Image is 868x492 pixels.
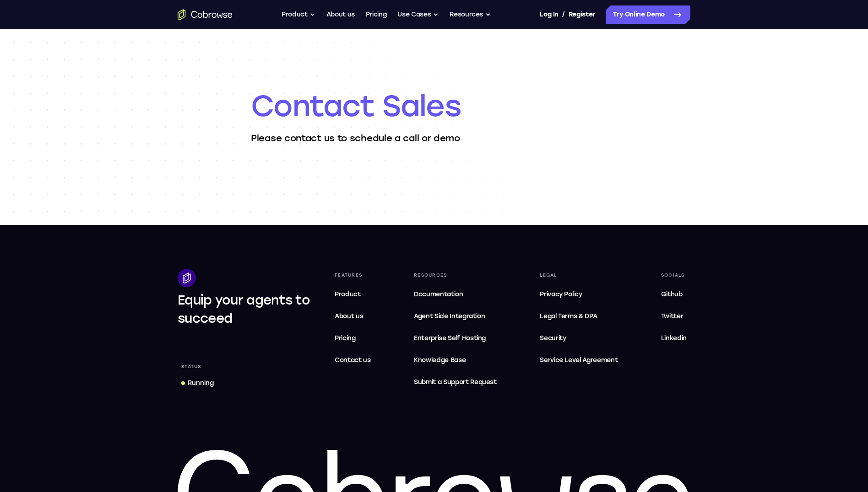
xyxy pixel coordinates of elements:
span: Enterprise Self Hosting [414,333,497,344]
span: Documentation [414,290,463,298]
a: Pricing [366,5,387,24]
span: Twitter [661,312,684,320]
a: About us [331,307,374,326]
a: Legal Terms & DPA [536,307,621,326]
a: About us [326,5,355,24]
span: Security [540,334,566,342]
a: Linkedin [657,329,690,348]
div: Resources [410,269,500,282]
span: Equip your agents to succeed [178,292,310,326]
span: Product [335,290,361,298]
a: Privacy Policy [536,285,621,304]
div: Running [188,379,214,388]
a: Agent Side Integration [410,307,500,326]
a: Github [657,285,690,304]
div: Legal [536,269,621,282]
span: Legal Terms & DPA [540,312,597,320]
a: Go to the home page [178,9,233,20]
button: Use Cases [397,5,439,24]
div: Status [178,360,205,373]
span: Contact us [335,356,371,364]
a: Try Online Demo [606,5,690,24]
span: Agent Side Integration [414,311,497,322]
p: Please contact us to schedule a call or demo [251,132,617,144]
span: Knowledge Base [414,356,466,364]
a: Twitter [657,307,690,326]
a: Enterprise Self Hosting [410,329,500,348]
h1: Contact Sales [251,88,617,124]
button: Product [282,5,315,24]
a: Register [569,5,595,24]
a: Running [178,375,217,391]
span: Pricing [335,334,356,342]
span: Github [661,290,683,298]
span: Privacy Policy [540,290,582,298]
a: Security [536,329,621,348]
span: Linkedin [661,334,687,342]
div: Socials [657,269,690,282]
span: Service Level Agreement [540,355,618,366]
a: Pricing [331,329,374,348]
a: Service Level Agreement [536,351,621,369]
a: Log In [540,5,558,24]
a: Documentation [410,285,500,304]
a: Contact us [331,351,374,369]
button: Resources [450,5,491,24]
a: Product [331,285,374,304]
span: / [562,9,565,20]
a: Knowledge Base [410,351,500,369]
span: About us [335,312,363,320]
span: Submit a Support Request [414,377,497,388]
a: Submit a Support Request [410,373,500,391]
div: Features [331,269,374,282]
